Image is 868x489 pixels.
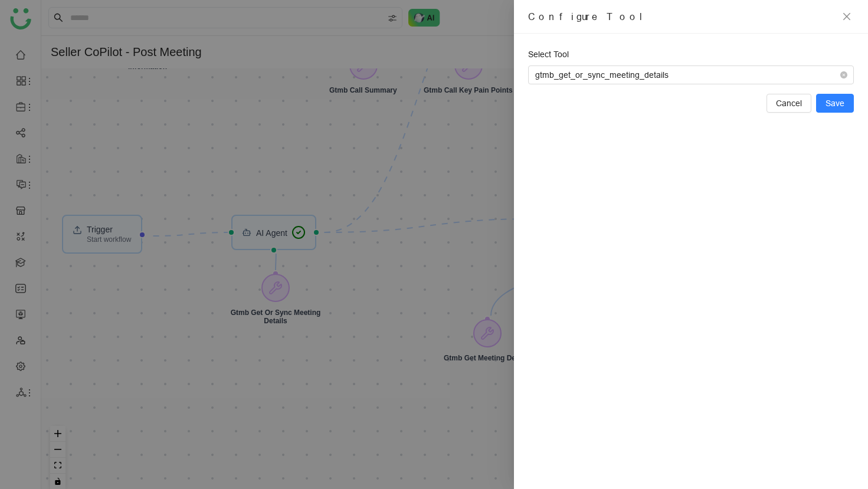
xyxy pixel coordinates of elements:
[842,12,851,21] span: close
[767,94,811,113] button: Cancel
[535,66,847,84] span: gtmb_get_or_sync_meeting_details
[528,9,834,24] div: Configure Tool
[528,48,569,61] label: Select Tool
[816,94,854,113] button: Save
[776,97,802,110] span: Cancel
[840,71,847,78] span: close-circle
[840,9,854,24] button: Close
[826,97,844,110] span: Save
